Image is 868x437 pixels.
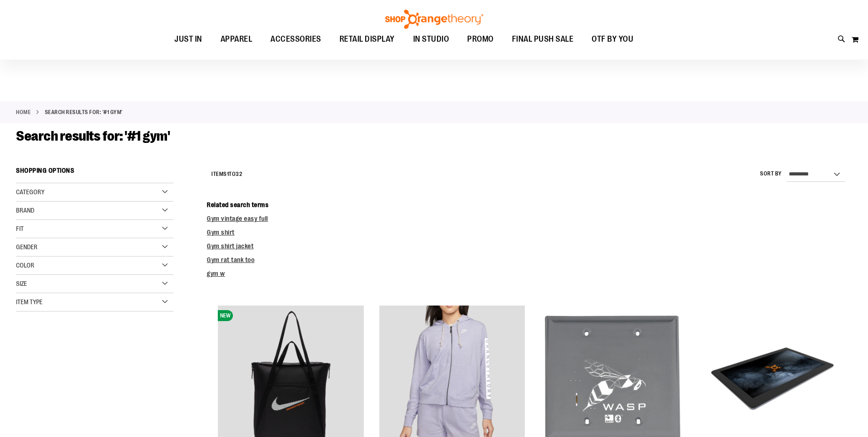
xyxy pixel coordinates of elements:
a: Gym shirt jacket [207,242,253,250]
span: NEW [218,310,233,321]
a: gym w [207,270,225,277]
span: Item Type [16,298,43,306]
span: Gender [16,243,38,251]
a: PROMO [458,29,503,50]
span: Fit [16,225,24,232]
span: FINAL PUSH SALE [512,29,574,49]
a: IN STUDIO [404,29,458,50]
span: Size [16,280,27,287]
span: IN STUDIO [413,29,449,49]
a: JUST IN [165,29,211,50]
span: PROMO [467,29,494,49]
span: 32 [236,171,242,177]
span: Search results for: '#1 gym' [16,128,170,144]
span: ACCESSORIES [270,29,321,49]
a: ACCESSORIES [261,29,330,50]
a: FINAL PUSH SALE [503,29,583,50]
h2: Items to [211,167,242,181]
span: OTF BY YOU [592,29,633,49]
a: RETAIL DISPLAY [330,29,404,50]
a: Gym shirt [207,229,235,236]
span: Color [16,262,34,269]
span: RETAIL DISPLAY [340,29,395,49]
dt: Related search terms [207,200,852,209]
span: Brand [16,207,34,214]
a: Home [16,108,31,116]
a: Gym rat tank too [207,256,254,263]
a: Gym vintage easy full [207,215,268,222]
span: 1 [227,171,229,177]
span: JUST IN [174,29,202,49]
img: Shop Orangetheory [384,10,485,29]
span: APPAREL [221,29,253,49]
strong: Search results for: '#1 gym' [45,108,123,116]
label: Sort By [760,170,782,178]
span: Category [16,188,44,196]
a: OTF BY YOU [582,29,642,50]
strong: Shopping Options [16,163,173,183]
a: APPAREL [211,29,262,50]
